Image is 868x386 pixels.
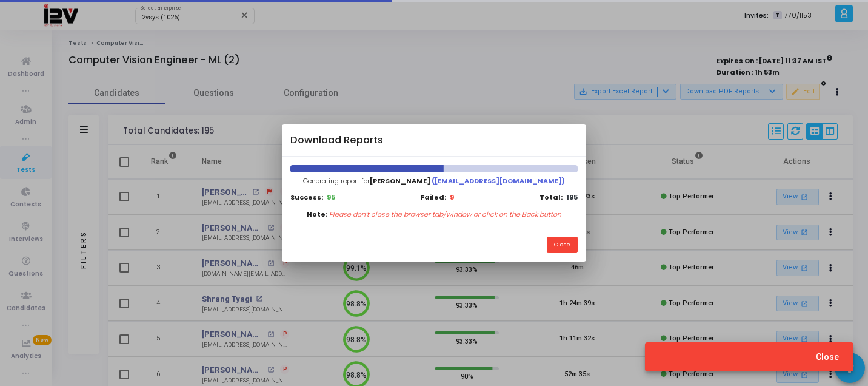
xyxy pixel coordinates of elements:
[432,176,565,186] span: ([EMAIL_ADDRESS][DOMAIN_NAME])
[307,209,327,220] b: Note:
[290,133,383,148] h4: Download Reports
[303,176,566,186] span: Generating report for
[327,192,335,202] b: 95
[566,192,578,202] b: 195
[370,176,430,186] span: [PERSON_NAME]
[329,209,561,220] p: Please don’t close the browser tab/window or click on the Back button
[290,192,323,202] b: Success:
[806,346,849,368] button: Close
[450,192,454,203] b: 9
[539,192,563,202] b: Total:
[421,192,446,203] b: Failed:
[547,237,578,253] button: Close
[816,352,839,362] span: Close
